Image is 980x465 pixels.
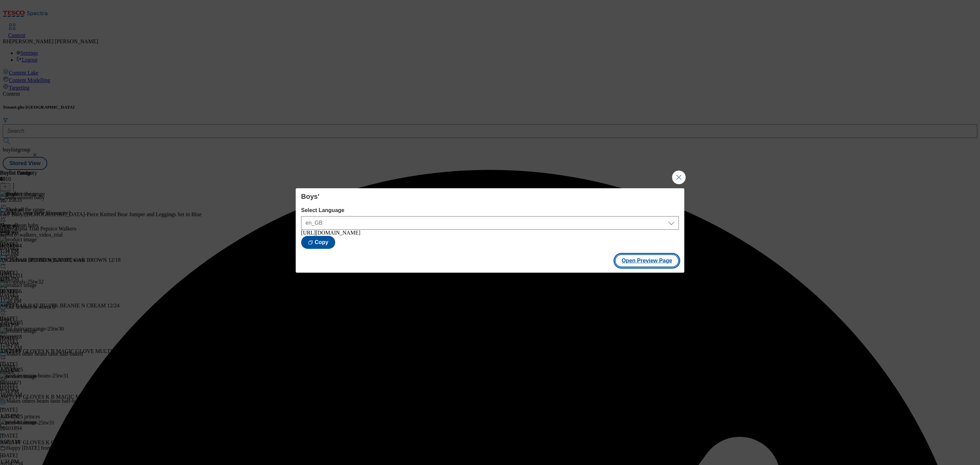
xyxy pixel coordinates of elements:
[301,207,679,213] label: Select Language
[301,230,679,236] div: [URL][DOMAIN_NAME]
[296,188,684,273] div: Modal
[672,171,686,184] button: Close Modal
[615,254,679,267] button: Open Preview Page
[301,236,335,249] button: Copy
[301,192,679,201] h4: Boys'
